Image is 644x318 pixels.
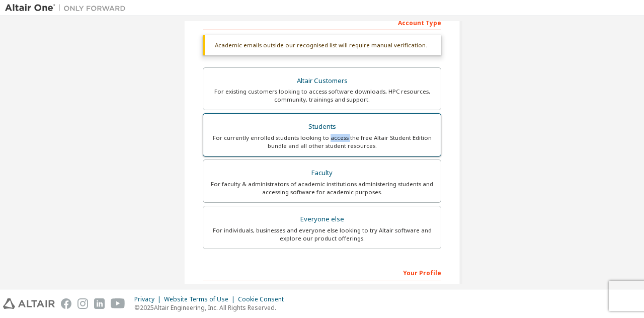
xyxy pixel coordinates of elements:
[203,264,441,280] div: Your Profile
[238,295,290,303] div: Cookie Consent
[209,166,435,180] div: Faculty
[209,74,435,88] div: Altair Customers
[209,212,435,226] div: Everyone else
[111,298,125,309] img: youtube.svg
[209,180,435,196] div: For faculty & administrators of academic institutions administering students and accessing softwa...
[203,35,441,55] div: Academic emails outside our recognised list will require manual verification.
[3,298,55,309] img: altair_logo.svg
[209,88,435,104] div: For existing customers looking to access software downloads, HPC resources, community, trainings ...
[5,3,131,13] img: Altair One
[164,295,238,303] div: Website Terms of Use
[61,298,71,309] img: facebook.svg
[209,120,435,134] div: Students
[203,14,441,30] div: Account Type
[209,226,435,243] div: For individuals, businesses and everyone else looking to try Altair software and explore our prod...
[134,303,290,312] p: © 2025 Altair Engineering, Inc. All Rights Reserved.
[134,295,164,303] div: Privacy
[94,298,105,309] img: linkedin.svg
[77,298,88,309] img: instagram.svg
[209,134,435,150] div: For currently enrolled students looking to access the free Altair Student Edition bundle and all ...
